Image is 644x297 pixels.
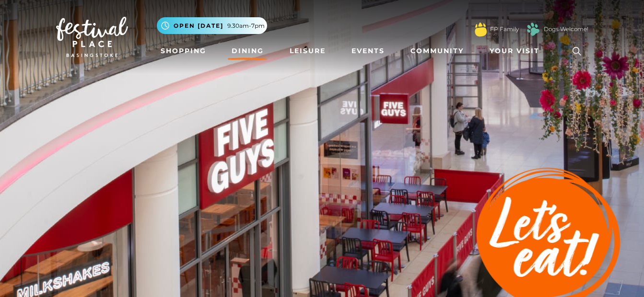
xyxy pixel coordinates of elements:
[157,42,210,60] a: Shopping
[228,42,268,60] a: Dining
[286,42,329,60] a: Leisure
[490,46,539,56] span: Your Visit
[174,22,223,30] span: Open [DATE]
[157,17,267,34] button: Open [DATE] 9.30am-7pm
[407,42,468,60] a: Community
[348,42,388,60] a: Events
[486,42,548,60] a: Your Visit
[544,25,588,34] a: Dogs Welcome!
[490,25,519,34] a: FP Family
[227,22,265,30] span: 9.30am-7pm
[56,17,128,57] img: Festival Place Logo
